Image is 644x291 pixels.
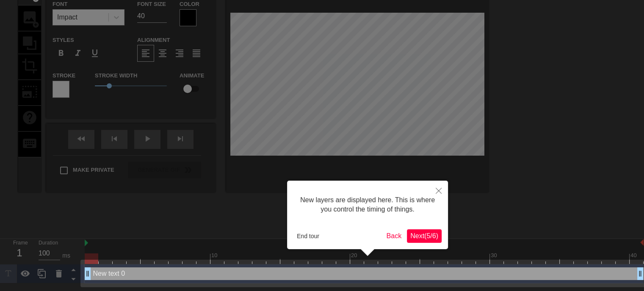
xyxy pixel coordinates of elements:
[429,181,448,200] button: Close
[407,229,442,243] button: Next
[410,232,438,239] span: Next ( 5 / 6 )
[293,230,323,242] button: End tour
[293,187,442,223] div: New layers are displayed here. This is where you control the timing of things.
[383,229,405,243] button: Back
